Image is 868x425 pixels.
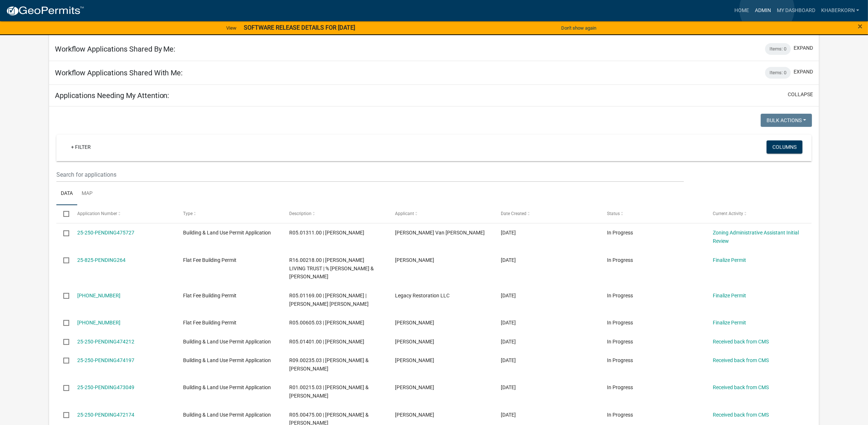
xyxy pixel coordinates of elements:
[774,4,818,18] a: My Dashboard
[289,293,369,307] span: R05.01169.00 | JOSEPH R ARENS | AMANDA M MARKING ARENS
[494,205,600,223] datatable-header-cell: Date Created
[607,230,633,236] span: In Progress
[600,205,706,223] datatable-header-cell: Status
[706,205,812,223] datatable-header-cell: Current Activity
[558,22,599,34] button: Don't show again
[395,384,434,390] span: Shirley Manthei
[183,230,271,236] span: Building & Land Use Permit Application
[183,293,236,298] span: Flat Fee Building Permit
[289,384,369,399] span: R01.00215.03 | MICHAEL L & SHIRLEY A MANTHEI
[794,44,813,52] button: expand
[713,320,746,326] a: Finalize Permit
[289,211,312,216] span: Description
[395,412,434,418] span: Barry Wentworth
[607,357,633,363] span: In Progress
[56,167,684,182] input: Search for applications
[607,211,620,216] span: Status
[77,412,134,418] a: 25-250-PENDING472174
[223,22,239,34] a: View
[183,357,271,363] span: Building & Land Use Permit Application
[56,182,77,206] a: Data
[713,412,769,418] a: Received back from CMS
[77,230,134,236] a: 25-250-PENDING475727
[77,357,134,363] a: 25-250-PENDING474197
[501,211,527,216] span: Date Created
[289,230,364,236] span: R05.01311.00 | TIM VANDEWALKER
[501,230,516,236] span: 09/09/2025
[55,91,169,100] h5: Applications Needing My Attention:
[55,45,176,53] h5: Workflow Applications Shared By Me:
[183,320,236,326] span: Flat Fee Building Permit
[607,257,633,263] span: In Progress
[289,320,364,326] span: R05.00605.03 | KATHRYN A AMUNDSON
[395,211,414,216] span: Applicant
[289,257,374,280] span: R16.00218.00 | MARTIN LIVING TRUST | % JOHN C & GRETA ANN MARTIN
[713,384,769,390] a: Received back from CMS
[56,205,70,223] datatable-header-cell: Select
[501,293,516,298] span: 09/08/2025
[767,140,802,154] button: Columns
[607,293,633,298] span: In Progress
[858,21,863,31] span: ×
[818,4,862,18] a: khaberkorn
[607,320,633,326] span: In Progress
[395,293,450,298] span: Legacy Restoration LLC
[501,320,516,326] span: 09/06/2025
[501,257,516,263] span: 09/08/2025
[289,357,369,372] span: R09.00235.03 | PAUL & MARY HONERMANN
[289,339,364,345] span: R05.01401.00 | BRYANT L DICK
[183,412,271,418] span: Building & Land Use Permit Application
[176,205,282,223] datatable-header-cell: Type
[501,384,516,390] span: 09/03/2025
[282,205,388,223] datatable-header-cell: Description
[77,257,126,263] a: 25-825-PENDING264
[77,211,117,216] span: Application Number
[395,339,434,345] span: Bryant Dick
[713,339,769,345] a: Received back from CMS
[607,412,633,418] span: In Progress
[77,293,120,298] a: [PHONE_NUMBER]
[713,230,799,244] a: Zoning Administrative Assistant Initial Review
[731,4,752,18] a: Home
[395,230,485,236] span: Timothy Van De Walker
[794,68,813,76] button: expand
[388,205,494,223] datatable-header-cell: Applicant
[65,140,97,154] a: + Filter
[77,339,134,345] a: 25-250-PENDING474212
[55,68,183,77] h5: Workflow Applications Shared With Me:
[501,357,516,363] span: 09/05/2025
[244,24,355,31] strong: SOFTWARE RELEASE DETAILS FOR [DATE]
[607,339,633,345] span: In Progress
[77,320,120,326] a: [PHONE_NUMBER]
[752,4,774,18] a: Admin
[77,384,134,390] a: 25-250-PENDING473049
[70,205,176,223] datatable-header-cell: Application Number
[713,257,746,263] a: Finalize Permit
[183,257,236,263] span: Flat Fee Building Permit
[395,357,434,363] span: Mary Honermann
[183,384,271,390] span: Building & Land Use Permit Application
[713,357,769,363] a: Received back from CMS
[77,182,97,206] a: Map
[713,293,746,298] a: Finalize Permit
[713,211,743,216] span: Current Activity
[761,114,812,127] button: Bulk Actions
[183,211,193,216] span: Type
[501,339,516,345] span: 09/05/2025
[765,67,791,79] div: Items: 0
[183,339,271,345] span: Building & Land Use Permit Application
[607,384,633,390] span: In Progress
[765,43,791,55] div: Items: 0
[395,257,434,263] span: Tracy Kenyon
[395,320,434,326] span: Janene Brauer
[501,412,516,418] span: 09/02/2025
[858,22,863,31] button: Close
[788,91,813,98] button: collapse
